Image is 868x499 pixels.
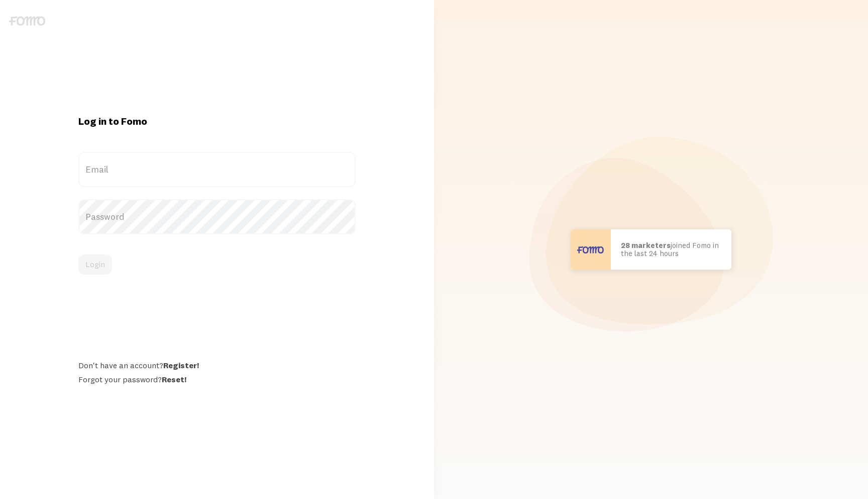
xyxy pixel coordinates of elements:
p: joined Fomo in the last 24 hours [621,241,721,258]
img: User avatar [571,229,611,270]
div: Don't have an account? [78,360,356,370]
label: Password [78,199,356,234]
div: Forgot your password? [78,374,356,384]
img: fomo-logo-gray-b99e0e8ada9f9040e2984d0d95b3b12da0074ffd48d1e5cb62ac37fc77b0b268.svg [9,16,45,26]
a: Register! [163,360,199,370]
h1: Log in to Fomo [78,115,356,128]
a: Reset! [162,374,186,384]
b: 28 marketers [621,240,671,250]
label: Email [78,152,356,187]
